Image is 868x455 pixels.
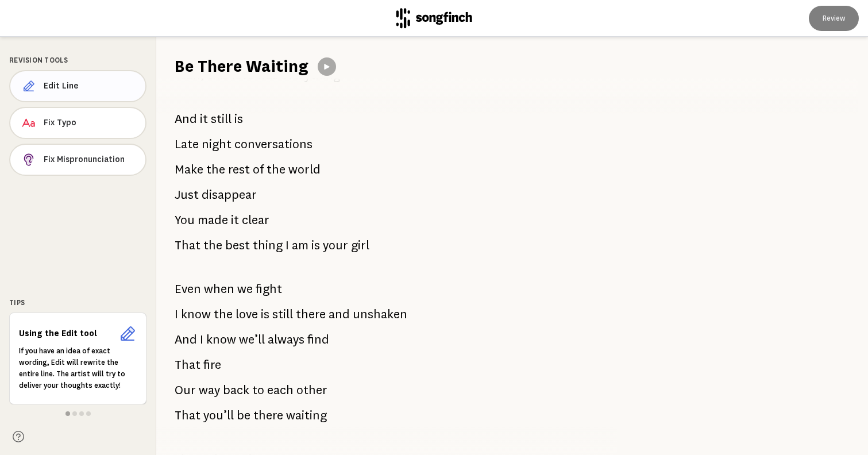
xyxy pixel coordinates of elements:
[19,328,114,340] h6: Using the Edit tool
[199,379,220,402] span: way
[253,404,283,427] span: there
[206,158,225,181] span: the
[9,298,146,308] div: Tips
[175,277,201,300] span: Even
[44,154,136,165] span: Fix Mispronunciation
[202,133,232,156] span: night
[225,234,250,257] span: best
[296,379,327,402] span: other
[311,234,320,257] span: is
[9,70,146,102] button: Edit Line
[329,303,350,326] span: and
[175,234,200,257] span: That
[175,133,199,156] span: Late
[323,234,348,257] span: your
[351,234,369,257] span: girl
[267,158,286,181] span: the
[236,303,258,326] span: love
[296,303,326,326] span: there
[203,404,234,427] span: you’ll
[181,303,211,326] span: know
[223,379,249,402] span: back
[307,328,329,351] span: find
[175,379,196,402] span: Our
[256,277,282,300] span: fight
[214,303,233,326] span: the
[286,404,327,427] span: waiting
[292,234,308,257] span: am
[203,234,222,257] span: the
[211,107,232,130] span: still
[288,158,321,181] span: world
[267,379,294,402] span: each
[175,328,197,351] span: And
[353,303,407,326] span: unshaken
[175,158,203,181] span: Make
[252,379,264,402] span: to
[231,209,239,232] span: it
[203,353,221,376] span: fire
[206,328,236,351] span: know
[237,277,253,300] span: we
[809,6,859,31] button: Review
[9,144,146,176] button: Fix Mispronunciation
[200,328,203,351] span: I
[9,55,146,65] div: Revision Tools
[204,277,234,300] span: when
[234,133,313,156] span: conversations
[237,404,250,427] span: be
[200,107,208,130] span: it
[268,328,304,351] span: always
[175,353,200,376] span: That
[202,183,257,206] span: disappear
[44,117,136,129] span: Fix Typo
[272,303,293,326] span: still
[175,209,195,232] span: You
[175,107,197,130] span: And
[253,234,283,257] span: thing
[175,183,199,206] span: Just
[261,303,269,326] span: is
[286,234,289,257] span: I
[19,345,137,391] p: If you have an idea of exact wording, Edit will rewrite the entire line. The artist will try to d...
[253,158,264,181] span: of
[175,55,308,78] h1: Be There Waiting
[175,303,178,326] span: I
[234,107,243,130] span: is
[242,209,269,232] span: clear
[228,158,250,181] span: rest
[198,209,228,232] span: made
[175,404,200,427] span: That
[9,107,146,139] button: Fix Typo
[239,328,265,351] span: we’ll
[44,80,136,92] span: Edit Line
